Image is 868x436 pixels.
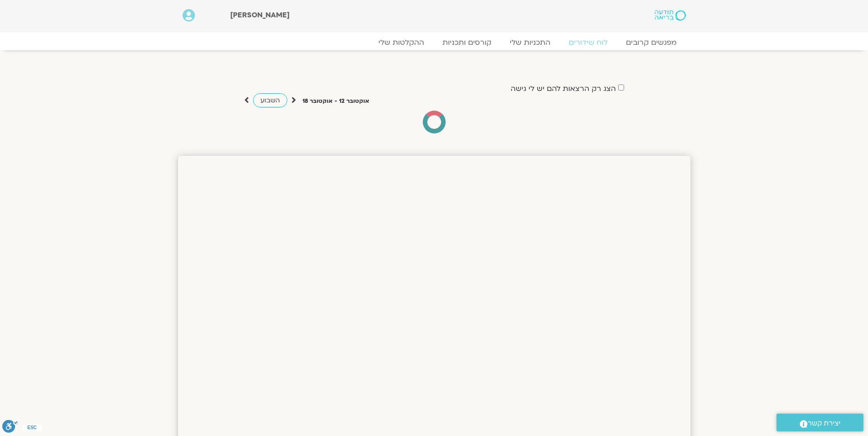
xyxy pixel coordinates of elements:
span: השבוע [260,96,280,105]
a: יצירת קשר [776,414,863,431]
a: לוח שידורים [560,38,617,47]
span: יצירת קשר [808,417,841,430]
label: הצג רק הרצאות להם יש לי גישה [511,85,616,93]
a: התכניות שלי [501,38,560,47]
a: קורסים ותכניות [433,38,501,47]
nav: Menu [183,38,686,47]
span: [PERSON_NAME] [230,10,290,20]
a: ההקלטות שלי [369,38,433,47]
a: מפגשים קרובים [617,38,686,47]
a: השבוע [253,93,287,107]
p: אוקטובר 12 - אוקטובר 18 [302,96,369,106]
